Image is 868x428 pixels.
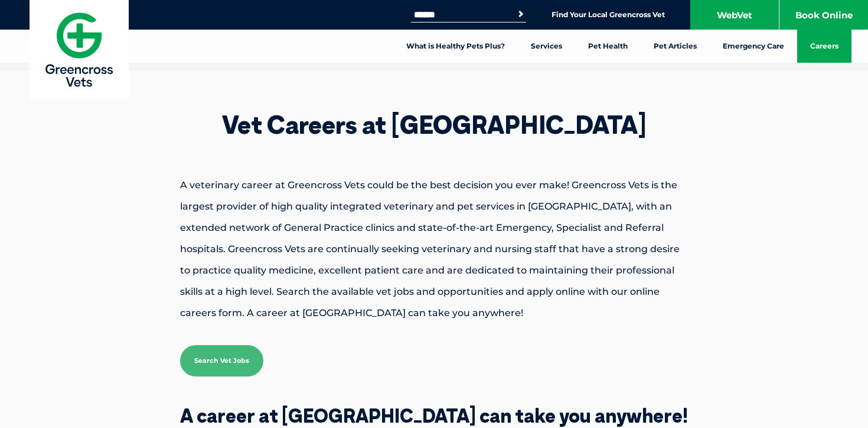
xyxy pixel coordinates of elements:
a: Services [518,30,575,63]
h1: Vet Careers at [GEOGRAPHIC_DATA] [139,112,729,137]
button: Search [515,8,527,20]
p: A veterinary career at Greencross Vets could be the best decision you ever make! Greencross Vets ... [139,175,729,324]
a: Careers [797,30,851,63]
a: Find Your Local Greencross Vet [552,10,665,20]
a: Search Vet Jobs [180,345,263,376]
h2: A career at [GEOGRAPHIC_DATA] can take you anywhere! [127,406,741,425]
a: Pet Articles [641,30,710,63]
a: Emergency Care [710,30,797,63]
a: Pet Health [575,30,641,63]
a: What is Healthy Pets Plus? [393,30,518,63]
